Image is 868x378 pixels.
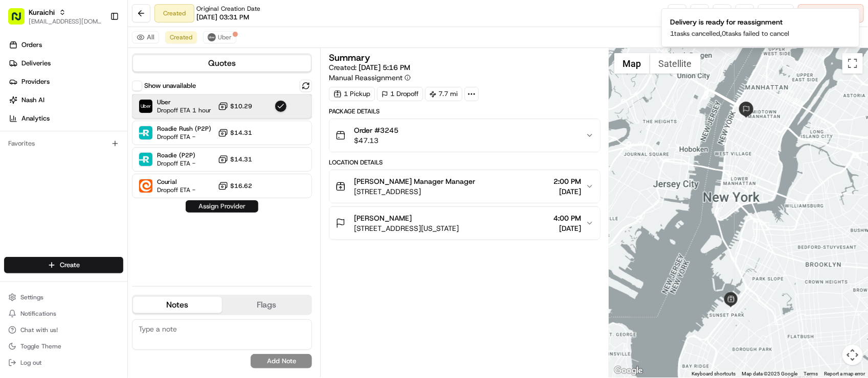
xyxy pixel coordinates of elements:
span: $16.62 [230,182,252,190]
div: Delivery is ready for reassignment [670,17,789,27]
span: Analytics [21,114,50,123]
span: Notifications [20,310,56,318]
button: Flags [222,297,311,313]
button: [PERSON_NAME] Manager Manager[STREET_ADDRESS]2:00 PM[DATE] [329,170,599,203]
span: API Documentation [97,148,164,158]
span: [PERSON_NAME] Manager Manager [354,176,475,186]
span: 4:00 PM [554,213,582,223]
a: Analytics [4,110,127,127]
h3: Summary [329,53,370,62]
span: Log out [20,359,41,367]
span: Order #3245 [354,125,398,135]
div: Location Details [329,158,600,167]
span: Uber [218,33,232,41]
span: 2:00 PM [554,176,582,186]
div: 1 Dropoff [377,87,423,101]
span: Orders [21,40,42,50]
div: We're available if you need us! [35,108,129,116]
button: Quotes [133,55,311,72]
span: [PERSON_NAME] [354,213,412,223]
a: Report a map error [824,371,865,376]
button: Show satellite imagery [650,53,701,74]
button: $10.29 [218,101,252,111]
div: 1 Pickup [329,87,375,101]
img: Nash [10,10,31,31]
label: Show unavailable [144,81,196,90]
span: $14.31 [230,155,252,163]
span: Roadie Rush (P2P) [157,125,211,133]
span: Roadie (P2P) [157,151,195,159]
button: Kuraichi [29,7,55,17]
img: uber-new-logo.jpeg [208,33,216,41]
button: Keyboard shortcuts [692,370,736,377]
span: Map data ©2025 Google [742,371,797,376]
span: Create [60,261,80,270]
span: Toggle Theme [20,342,61,350]
div: 📗 [10,149,18,157]
img: Roadie (P2P) [139,153,152,166]
img: Google [612,364,646,377]
img: Courial [139,179,152,193]
button: Kuraichi[EMAIL_ADDRESS][DOMAIN_NAME] [4,4,106,29]
button: $14.31 [218,154,252,164]
span: Original Creation Date [196,5,260,13]
a: Powered byPylon [72,173,124,181]
button: $14.31 [218,128,252,138]
p: 1 tasks cancelled, 0 tasks failed to cancel [670,29,789,38]
button: Assign Provider [186,200,258,212]
span: Uber [157,98,211,106]
span: Dropoff ETA - [157,186,195,194]
div: Package Details [329,107,600,115]
img: Roadie Rush (P2P) [139,126,152,139]
span: Dropoff ETA - [157,159,195,168]
a: Open this area in Google Maps (opens a new window) [612,364,646,377]
span: $47.13 [354,135,398,146]
button: Chat with us! [4,323,123,337]
a: Nash AI [4,92,127,108]
span: Created: [329,62,410,73]
span: [DATE] [554,186,582,197]
button: Start new chat [174,101,186,113]
span: Pylon [102,173,124,181]
button: Created [165,31,197,43]
span: Created [170,33,192,41]
button: Manual Reassignment [329,73,411,83]
span: $10.29 [230,102,252,110]
span: Courial [157,178,195,186]
span: Nash AI [21,96,44,105]
button: Notes [133,297,222,313]
span: $14.31 [230,129,252,137]
a: Deliveries [4,55,127,72]
input: Clear [27,66,169,77]
span: Manual Reassignment [329,73,403,83]
button: Toggle Theme [4,339,123,353]
img: 1736555255976-a54dd68f-1ca7-489b-9aae-adbdc363a1c4 [10,98,29,116]
span: Deliveries [21,59,51,68]
button: Show street map [614,53,650,74]
span: [DATE] 5:16 PM [359,63,410,72]
button: Log out [4,356,123,370]
div: 💻 [86,149,95,157]
p: Welcome 👋 [10,41,186,57]
a: Providers [4,74,127,90]
span: [STREET_ADDRESS] [354,186,475,197]
a: 📗Knowledge Base [6,144,82,162]
button: Notifications [4,306,123,321]
span: Providers [21,77,50,86]
span: [STREET_ADDRESS][US_STATE] [354,223,459,233]
button: $16.62 [218,181,252,191]
button: Create [4,257,123,273]
button: Map camera controls [842,345,863,365]
button: Settings [4,290,123,304]
img: Uber [139,100,152,113]
button: [PERSON_NAME][STREET_ADDRESS][US_STATE]4:00 PM[DATE] [329,207,599,240]
button: Order #3245$47.13 [329,119,599,152]
button: [EMAIL_ADDRESS][DOMAIN_NAME] [29,17,102,26]
button: All [132,31,159,43]
span: Knowledge Base [20,148,78,158]
div: Start new chat [35,98,168,108]
span: [DATE] [554,223,582,233]
span: Settings [20,293,43,301]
